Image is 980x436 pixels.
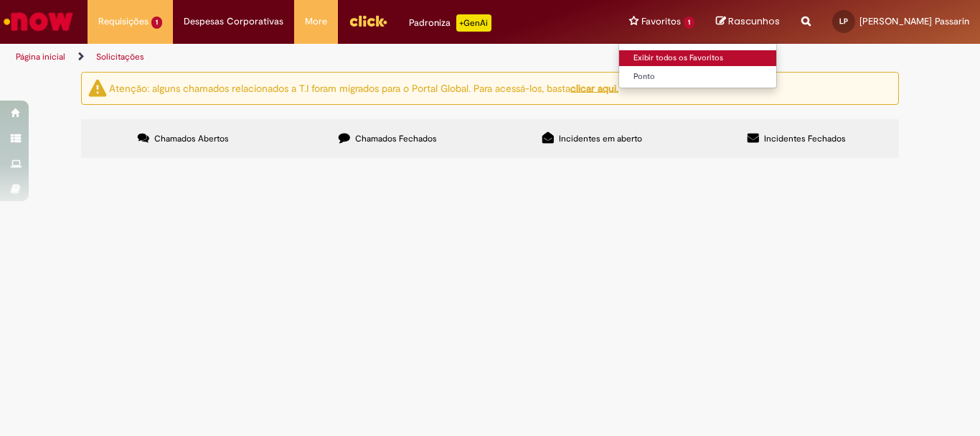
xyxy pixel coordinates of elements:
[16,51,65,62] a: Página inicial
[96,51,144,62] a: Solicitações
[98,14,149,29] span: Requisições
[355,133,437,144] span: Chamados Fechados
[684,17,694,29] span: 1
[409,14,491,32] div: Padroniza
[619,69,777,85] a: Ponto
[184,14,283,29] span: Despesas Corporativas
[109,81,618,94] ng-bind-html: Atenção: alguns chamados relacionados a T.I foram migrados para o Portal Global. Para acessá-los,...
[641,14,681,29] span: Favoritos
[1,7,75,36] img: ServiceNow
[764,133,846,144] span: Incidentes Fechados
[570,81,618,94] a: clicar aqui.
[349,10,387,32] img: click_logo_yellow_360x200.png
[839,17,848,26] span: LP
[728,14,780,28] span: Rascunhos
[11,44,643,70] ul: Trilhas de página
[305,14,327,29] span: More
[154,133,229,144] span: Chamados Abertos
[619,50,777,66] a: Exibir todos os Favoritos
[618,43,777,88] ul: Favoritos
[456,14,491,32] p: +GenAi
[151,17,162,29] span: 1
[859,15,969,27] span: [PERSON_NAME] Passarin
[716,15,780,29] a: Rascunhos
[559,133,642,144] span: Incidentes em aberto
